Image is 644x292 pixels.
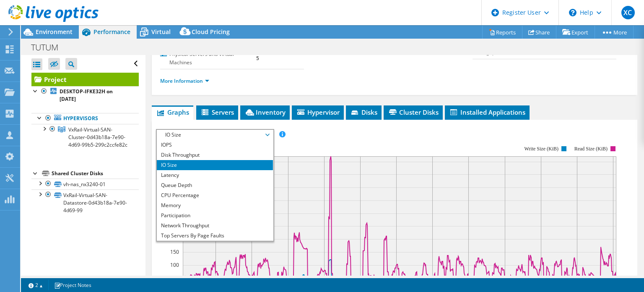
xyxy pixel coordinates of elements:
a: Project Notes [48,280,97,290]
span: IO Size [161,130,269,140]
li: Network Throughput [157,221,273,231]
a: DESKTOP-IFKE32H on [DATE] [31,86,139,105]
span: XC [621,6,635,19]
li: Participation [157,210,273,221]
b: 5 [256,55,259,62]
b: DESKTOP-IFKE32H on [DATE] [60,88,113,103]
text: 50 [173,274,179,281]
div: Shared Cluster Disks [52,168,139,179]
li: Latency [157,170,273,180]
li: Memory [157,200,273,210]
span: Virtual [151,28,171,36]
li: IOPS [157,140,273,150]
a: VxRail-Virtual-SAN-Datastore-0d43b18a-7e90-4d69-99 [31,189,139,216]
a: vh-nas_nx3240-01 [31,179,139,189]
svg: \n [569,9,576,16]
span: Installed Applications [449,108,525,116]
text: 100 [170,261,179,268]
li: Disk Throughput [157,150,273,160]
a: More Information [160,77,209,84]
li: Top Servers By Page Faults [157,231,273,241]
h1: TUTUM [27,43,71,52]
span: VxRail-Virtual-SAN-Cluster-0d43b18a-7e90-4d69-99b5-299c2ccfe82c [68,126,127,148]
a: 2 [23,280,49,290]
a: Share [522,26,556,39]
label: Physical Servers and Virtual Machines [160,50,256,67]
span: Performance [93,28,130,36]
span: Cloud Pricing [192,28,230,36]
text: Write Size (KiB) [525,146,559,152]
span: Inventory [244,108,286,116]
span: Environment [36,28,73,36]
li: Queue Depth [157,180,273,190]
a: Export [556,26,595,39]
span: Disks [350,108,377,116]
li: CPU Percentage [157,190,273,200]
a: Project [31,73,139,86]
text: 150 [170,248,179,255]
span: Graphs [156,108,189,116]
span: Hypervisor [296,108,340,116]
text: Read Size (KiB) [574,146,608,152]
a: More [595,26,634,39]
a: Hypervisors [31,113,139,124]
span: Servers [200,108,234,116]
a: Reports [482,26,522,39]
li: IO Size [157,160,273,170]
a: VxRail-Virtual-SAN-Cluster-0d43b18a-7e90-4d69-99b5-299c2ccfe82c [31,124,139,150]
span: Cluster Disks [388,108,439,116]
